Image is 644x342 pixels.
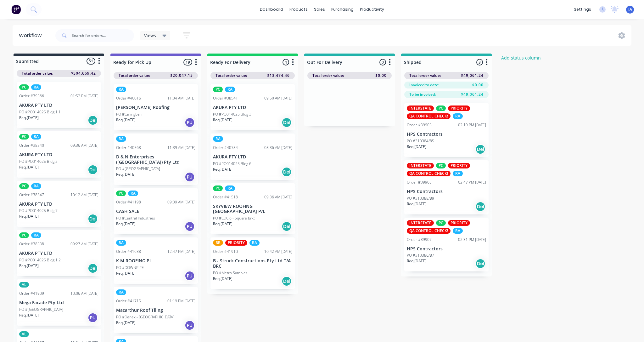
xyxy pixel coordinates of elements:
[170,73,193,78] span: $20,047.15
[19,214,39,219] p: Req. [DATE]
[185,271,195,281] div: PU
[210,183,295,235] div: PCRAOrder #4151809:36 AM [DATE]SKYVIEW ROOFING [GEOGRAPHIC_DATA] P/LPO #CDC 6 - Square brktReq.[D...
[88,313,98,323] div: PU
[436,105,446,111] div: PC
[19,103,98,108] p: AKURA PTY LTD
[19,143,44,148] div: Order #38540
[116,95,141,101] div: Order #40016
[407,196,434,201] p: PO #310388/89
[116,320,136,326] p: Req. [DATE]
[116,166,160,172] p: PO #[GEOGRAPHIC_DATA]
[116,117,136,123] p: Req. [DATE]
[225,87,235,92] div: RA
[311,5,328,14] div: sales
[185,172,195,182] div: PU
[19,134,29,140] div: PC
[213,105,292,110] p: AKURA PTY LTD
[116,298,141,304] div: Order #41715
[116,209,195,214] p: CASH SALE
[116,191,126,196] div: PC
[453,171,463,176] div: RA
[17,131,101,178] div: PCRAOrder #3854009:36 AM [DATE]AKURA PTY LTDPO #PO014025 Bldg 2Req.[DATE]Del
[436,163,446,168] div: PC
[167,298,195,304] div: 01:19 PM [DATE]
[116,145,141,151] div: Order #40568
[114,287,198,333] div: RAOrder #4171501:19 PM [DATE]Macarthur Roof TilingPO #Denex - [GEOGRAPHIC_DATA]Req.[DATE]PU
[144,32,156,39] span: Views
[116,265,144,271] p: PO #DOWNPIPE
[116,87,126,92] div: RA
[19,152,98,157] p: AKURA PTY LTD
[210,84,295,130] div: PCRAOrder #3854109:50 AM [DATE]AKURA PTY LTDPO #PO014025 Bldg 3Req.[DATE]Del
[213,117,232,123] p: Req. [DATE]
[409,92,436,97] span: To be invoiced:
[407,163,434,168] div: INTERSTATE
[116,314,174,320] p: PO #Denex - [GEOGRAPHIC_DATA]
[475,202,485,212] div: Del
[407,122,432,128] div: Order #39905
[264,145,292,151] div: 08:36 AM [DATE]
[267,73,290,78] span: $13,474.46
[116,136,126,142] div: RA
[31,134,41,140] div: RA
[264,95,292,101] div: 09:50 AM [DATE]
[225,240,247,246] div: PRIORITY
[185,320,195,330] div: PU
[19,192,44,198] div: Order #38547
[407,144,426,150] p: Req. [DATE]
[19,232,29,238] div: PC
[19,312,39,318] p: Req. [DATE]
[249,240,260,246] div: RA
[282,117,292,128] div: Del
[19,307,63,312] p: PO #[GEOGRAPHIC_DATA]
[213,276,232,282] p: Req. [DATE]
[210,134,295,180] div: RAOrder #4078408:36 AM [DATE]AKURA PTY LTDPO #PO014025 Bldg 6Req.[DATE]Del
[88,115,98,125] div: Del
[19,263,39,269] p: Req. [DATE]
[71,71,96,76] span: $504,669.42
[19,32,45,39] div: Workflow
[448,105,470,111] div: PRIORITY
[628,7,632,12] span: IA
[225,185,235,191] div: RA
[286,5,311,14] div: products
[70,192,98,198] div: 10:12 AM [DATE]
[404,103,489,157] div: INTERSTATEPCPRIORITYQA CONTROL CHECK!RAOrder #3990502:19 PM [DATE]HPS ContractorsPO #310384/85Req...
[19,164,39,170] p: Req. [DATE]
[407,228,451,234] div: QA CONTROL CHECK!
[458,122,486,128] div: 02:19 PM [DATE]
[19,300,98,305] p: Mega Facade Pty Ltd
[409,82,439,88] span: Invoiced to date:
[213,185,223,191] div: PC
[88,165,98,175] div: Del
[213,258,292,269] p: B - Struck Constructions Pty Ltd T/A BRC
[475,144,485,154] div: Del
[458,180,486,185] div: 02:47 PM [DATE]
[409,73,441,78] span: Total order value:
[257,5,286,14] a: dashboard
[407,180,432,185] div: Order #39908
[453,228,463,234] div: RA
[375,73,387,78] span: $0.00
[407,113,451,119] div: QA CONTROL CHECK!
[116,172,136,177] p: Req. [DATE]
[19,282,29,288] div: AL
[128,191,138,196] div: RA
[116,308,195,313] p: Macarthur Roof Tiling
[264,249,292,254] div: 10:42 AM [DATE]
[571,5,594,14] div: settings
[19,93,44,99] div: Order #39566
[116,249,141,254] div: Order #41638
[19,331,29,337] div: AL
[357,5,387,14] div: productivity
[407,253,434,258] p: PO #310386/87
[475,259,485,269] div: Del
[19,84,29,90] div: PC
[461,73,484,78] span: $49,061.24
[31,232,41,238] div: RA
[213,111,251,117] p: PO #PO014025 Bldg 3
[213,145,238,151] div: Order #40784
[19,202,98,207] p: AKURA PTY LTD
[210,237,295,289] div: BBPRIORITYRAOrder #4191010:42 AM [DATE]B - Struck Constructions Pty Ltd T/A BRCPO #Metro SamplesR...
[116,105,195,110] p: [PERSON_NAME] Roofing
